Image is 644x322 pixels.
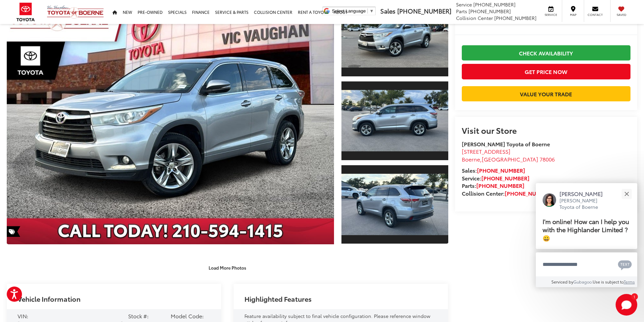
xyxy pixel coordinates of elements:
span: Special [7,226,20,237]
button: Close [619,187,634,201]
p: [PERSON_NAME] Toyota of Boerne [559,197,610,210]
a: [STREET_ADDRESS] Boerne,[GEOGRAPHIC_DATA] 78006 [462,147,555,163]
strong: Parts: [462,181,524,189]
h2: Highlighted Features [244,295,312,302]
span: I'm online! How can I help you with the Highlander Limited ? 😀 [543,217,629,243]
textarea: Type your message [536,252,637,277]
span: Parts [456,8,467,15]
span: Contact [588,13,603,17]
span: VIN: [18,312,28,320]
span: Model Code: [171,312,204,320]
span: 78006 [540,155,555,163]
h2: Visit our Store [462,126,630,134]
span: [PHONE_NUMBER] [473,1,516,8]
a: [PHONE_NUMBER] [505,189,553,197]
span: [PHONE_NUMBER] [494,15,536,21]
a: [PHONE_NUMBER] [481,174,529,182]
img: Vic Vaughan Toyota of Boerne [47,5,104,19]
span: Map [566,13,580,17]
span: 1 [634,295,635,298]
span: [PHONE_NUMBER] [469,8,511,15]
strong: Sales: [462,166,525,174]
span: Use is subject to [593,279,624,284]
p: [PERSON_NAME] [559,190,610,197]
svg: Text [618,259,632,270]
span: , [462,155,555,163]
button: Get Price Now [462,64,630,79]
span: Select Language [332,8,366,14]
img: 2015 Toyota Highlander Limited [340,90,449,151]
strong: [PERSON_NAME] Toyota of Boerne [462,140,550,148]
a: [PHONE_NUMBER] [477,166,525,174]
span: Saved [614,13,629,17]
svg: Start Chat [616,294,637,316]
button: Load More Photos [204,262,251,273]
a: Value Your Trade [462,86,630,101]
a: Check Availability [462,45,630,60]
span: [GEOGRAPHIC_DATA] [482,155,538,163]
button: Toggle Chat Window [616,294,637,316]
button: Chat with SMS [616,257,634,272]
a: Expand Photo 2 [341,81,448,161]
a: Select Language​ [332,8,374,14]
img: 2015 Toyota Highlander Limited [340,6,449,68]
span: [PHONE_NUMBER] [397,6,451,15]
h2: Vehicle Information [18,295,80,302]
span: Collision Center [456,15,493,21]
strong: Service: [462,174,529,182]
span: Service [543,13,558,17]
strong: Collision Center: [462,189,553,197]
div: Close[PERSON_NAME][PERSON_NAME] Toyota of BoerneI'm online! How can I help you with the Highlande... [536,183,637,287]
span: ▼ [369,8,374,14]
span: Stock #: [128,312,149,320]
a: Expand Photo 3 [341,165,448,245]
a: [PHONE_NUMBER] [476,181,524,189]
a: Terms [624,279,635,284]
a: Gubagoo. [573,279,593,284]
img: 2015 Toyota Highlander Limited [340,174,449,235]
span: Boerne [462,155,480,163]
span: [STREET_ADDRESS] [462,147,510,155]
span: Sales [380,6,396,15]
span: Service [456,1,472,8]
span: Serviced by [551,279,573,284]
